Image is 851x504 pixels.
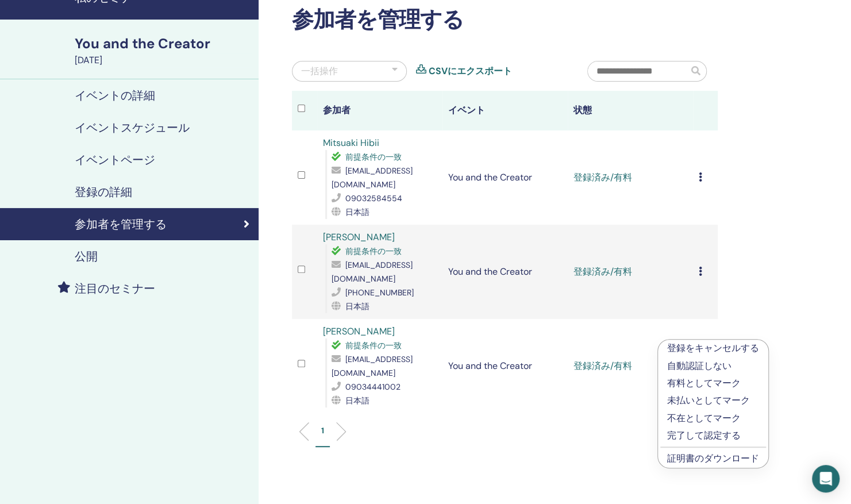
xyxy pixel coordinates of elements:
[332,166,413,190] span: [EMAIL_ADDRESS][DOMAIN_NAME]
[68,34,259,67] a: You and the Creator[DATE]
[667,429,759,443] p: 完了して認定する
[442,225,568,319] td: You and the Creator
[75,34,252,53] div: You and the Creator
[568,91,693,130] th: 状態
[292,7,718,33] h2: 参加者を管理する
[442,130,568,225] td: You and the Creator
[317,91,442,130] th: 参加者
[345,340,402,351] span: 前提条件の一致
[75,89,155,102] h4: イベントの詳細
[323,137,379,149] a: Mitsuaki Hibii
[323,231,395,243] a: [PERSON_NAME]
[345,287,414,298] span: [PHONE_NUMBER]
[667,359,759,373] p: 自動認証しない
[301,64,338,78] div: 一括操作
[667,341,759,355] p: 登録をキャンセルする
[75,217,167,231] h4: 参加者を管理する
[75,153,155,167] h4: イベントページ
[323,325,395,337] a: [PERSON_NAME]
[75,53,252,67] div: [DATE]
[345,193,402,203] span: 09032584554
[332,354,413,378] span: [EMAIL_ADDRESS][DOMAIN_NAME]
[667,394,759,407] p: 未払いとしてマーク
[345,301,369,311] span: 日本語
[667,411,759,425] p: 不在としてマーク
[442,319,568,413] td: You and the Creator
[667,452,759,464] a: 証明書のダウンロード
[75,249,98,263] h4: 公開
[75,121,190,134] h4: イベントスケジュール
[667,376,759,390] p: 有料としてマーク
[332,260,413,284] span: [EMAIL_ADDRESS][DOMAIN_NAME]
[429,64,512,78] a: CSVにエクスポート
[321,425,324,437] p: 1
[442,91,568,130] th: イベント
[75,282,155,295] h4: 注目のセミナー
[345,382,401,392] span: 09034441002
[345,246,402,256] span: 前提条件の一致
[812,465,840,493] div: Open Intercom Messenger
[75,185,132,199] h4: 登録の詳細
[345,152,402,162] span: 前提条件の一致
[345,395,369,406] span: 日本語
[345,207,369,217] span: 日本語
